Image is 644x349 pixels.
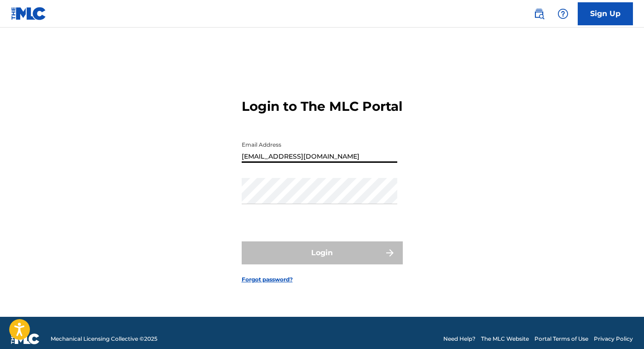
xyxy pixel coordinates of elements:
a: Forgot password? [242,275,293,284]
img: logo [11,333,40,344]
a: Need Help? [443,335,476,343]
a: The MLC Website [481,335,529,343]
a: Sign Up [578,2,633,25]
a: Public Search [530,5,548,23]
img: search [534,8,545,19]
img: help [557,8,569,19]
div: Help [554,5,572,23]
a: Portal Terms of Use [534,335,588,343]
a: Privacy Policy [594,335,633,343]
h3: Login to The MLC Portal [242,98,402,114]
img: MLC Logo [11,7,46,20]
span: Mechanical Licensing Collective © 2025 [51,335,157,343]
